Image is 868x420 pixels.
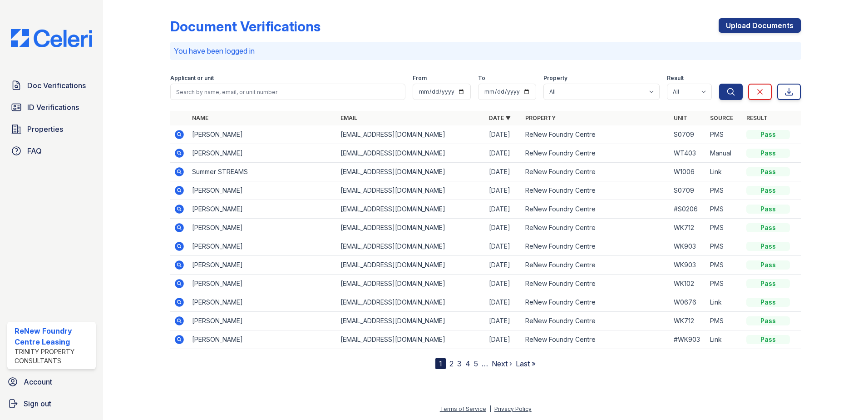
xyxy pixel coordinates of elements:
[522,181,670,200] td: ReNew Foundry Centre
[337,125,485,144] td: [EMAIL_ADDRESS][DOMAIN_NAME]
[522,144,670,163] td: ReNew Foundry Centre
[516,359,536,368] a: Last »
[337,144,485,163] td: [EMAIL_ADDRESS][DOMAIN_NAME]
[337,219,485,237] td: [EMAIL_ADDRESS][DOMAIN_NAME]
[474,359,478,368] a: 5
[337,330,485,349] td: [EMAIL_ADDRESS][DOMAIN_NAME]
[706,200,743,219] td: PMS
[670,200,706,219] td: #S0206
[706,219,743,237] td: PMS
[188,275,337,293] td: [PERSON_NAME]
[670,275,706,293] td: WK102
[337,181,485,200] td: [EMAIL_ADDRESS][DOMAIN_NAME]
[746,223,790,232] div: Pass
[525,115,556,121] a: Property
[188,256,337,275] td: [PERSON_NAME]
[170,18,321,35] div: Document Verifications
[337,237,485,256] td: [EMAIL_ADDRESS][DOMAIN_NAME]
[337,275,485,293] td: [EMAIL_ADDRESS][DOMAIN_NAME]
[670,330,706,349] td: #WK903
[670,144,706,163] td: WT403
[465,359,470,368] a: 4
[485,312,522,330] td: [DATE]
[449,359,454,368] a: 2
[27,124,63,135] span: Properties
[706,256,743,275] td: PMS
[337,200,485,219] td: [EMAIL_ADDRESS][DOMAIN_NAME]
[746,115,768,121] a: Result
[670,181,706,200] td: S0709
[188,125,337,144] td: [PERSON_NAME]
[15,325,92,347] div: ReNew Foundry Centre Leasing
[706,237,743,256] td: PMS
[706,163,743,181] td: Link
[670,312,706,330] td: WK712
[170,84,405,100] input: Search by name, email, or unit number
[670,219,706,237] td: WK712
[674,115,687,121] a: Unit
[192,115,208,121] a: Name
[522,256,670,275] td: ReNew Foundry Centre
[413,75,427,82] label: From
[746,335,790,344] div: Pass
[4,29,99,47] img: CE_Logo_Blue-a8612792a0a2168367f1c8372b55b34899dd931a85d93a1a3d3e32e68fde9ad4.png
[188,200,337,219] td: [PERSON_NAME]
[337,163,485,181] td: [EMAIL_ADDRESS][DOMAIN_NAME]
[485,163,522,181] td: [DATE]
[170,75,214,82] label: Applicant or unit
[485,144,522,163] td: [DATE]
[706,144,743,163] td: Manual
[457,359,462,368] a: 3
[485,275,522,293] td: [DATE]
[670,237,706,256] td: WK903
[340,115,357,121] a: Email
[489,115,511,121] a: Date ▼
[489,405,491,412] div: |
[522,125,670,144] td: ReNew Foundry Centre
[188,293,337,312] td: [PERSON_NAME]
[746,316,790,325] div: Pass
[667,75,684,82] label: Result
[746,260,790,270] div: Pass
[27,102,79,113] span: ID Verifications
[746,298,790,307] div: Pass
[522,293,670,312] td: ReNew Foundry Centre
[670,163,706,181] td: W1006
[494,405,532,412] a: Privacy Policy
[27,145,42,156] span: FAQ
[188,330,337,349] td: [PERSON_NAME]
[522,312,670,330] td: ReNew Foundry Centre
[7,76,96,95] a: Doc Verifications
[24,398,51,409] span: Sign out
[7,142,96,160] a: FAQ
[478,75,485,82] label: To
[522,219,670,237] td: ReNew Foundry Centre
[7,120,96,138] a: Properties
[706,312,743,330] td: PMS
[188,163,337,181] td: Summer STREAMS
[485,200,522,219] td: [DATE]
[337,256,485,275] td: [EMAIL_ADDRESS][DOMAIN_NAME]
[706,275,743,293] td: PMS
[485,330,522,349] td: [DATE]
[706,181,743,200] td: PMS
[440,405,486,412] a: Terms of Service
[4,373,99,391] a: Account
[522,237,670,256] td: ReNew Foundry Centre
[188,237,337,256] td: [PERSON_NAME]
[188,312,337,330] td: [PERSON_NAME]
[706,125,743,144] td: PMS
[485,293,522,312] td: [DATE]
[7,98,96,116] a: ID Verifications
[522,330,670,349] td: ReNew Foundry Centre
[24,376,52,387] span: Account
[746,279,790,288] div: Pass
[522,275,670,293] td: ReNew Foundry Centre
[522,163,670,181] td: ReNew Foundry Centre
[4,395,99,413] a: Sign out
[337,312,485,330] td: [EMAIL_ADDRESS][DOMAIN_NAME]
[746,186,790,195] div: Pass
[746,130,790,139] div: Pass
[435,358,446,369] div: 1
